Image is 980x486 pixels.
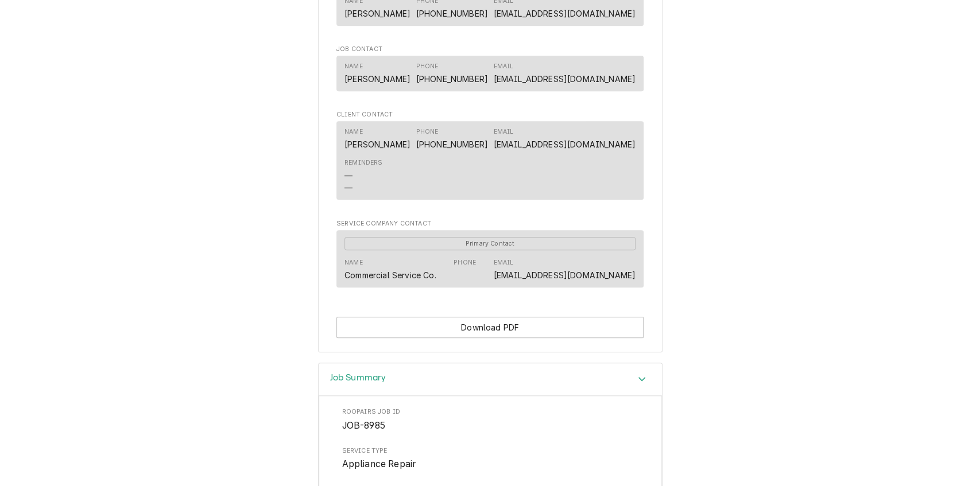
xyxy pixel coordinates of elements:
div: Service Type [342,446,638,471]
div: Phone [416,127,488,150]
div: Contact [336,230,644,287]
div: Service Company Contact List [336,230,644,293]
div: Email [494,127,514,137]
div: Phone [416,62,439,71]
div: Button Group Row [336,317,644,338]
div: Reminders [344,158,382,168]
div: Email [494,258,636,281]
div: Client Contact List [336,121,644,205]
button: Accordion Details Expand Trigger [319,363,662,396]
div: Email [494,62,636,85]
div: Button Group [336,317,644,338]
div: Email [494,62,514,71]
a: [EMAIL_ADDRESS][DOMAIN_NAME] [494,139,636,149]
div: — [344,182,353,194]
div: Phone [416,127,439,137]
span: Client Contact [336,110,644,119]
a: [PHONE_NUMBER] [416,9,488,18]
span: Service Type [342,457,638,471]
div: Contact [336,121,644,200]
span: Primary Contact [344,237,636,250]
span: JOB-8985 [342,420,385,431]
button: Download PDF [336,317,644,338]
div: Email [494,258,514,267]
div: Name [344,258,363,267]
div: Name [344,62,363,71]
div: Phone [454,258,476,267]
div: [PERSON_NAME] [344,73,410,85]
div: Accordion Header [319,363,662,396]
h3: Job Summary [330,372,386,383]
div: Commercial Service Co. [344,269,436,281]
div: Name [344,62,410,85]
a: [EMAIL_ADDRESS][DOMAIN_NAME] [494,9,636,18]
div: Roopairs Job ID [342,407,638,432]
div: Client Contact [336,110,644,205]
a: [EMAIL_ADDRESS][DOMAIN_NAME] [494,74,636,84]
span: Roopairs Job ID [342,419,638,433]
div: Phone [416,62,488,85]
span: Appliance Repair [342,458,416,469]
a: [PHONE_NUMBER] [416,139,488,149]
span: Service Company Contact [336,219,644,228]
div: Primary [344,236,636,250]
div: Job Contact List [336,56,644,96]
div: [PERSON_NAME] [344,7,410,20]
span: Roopairs Job ID [342,407,638,417]
div: Contact [336,56,644,91]
div: Email [494,127,636,150]
div: [PERSON_NAME] [344,138,410,150]
div: Name [344,127,363,137]
div: Name [344,127,410,150]
div: Job Contact [336,45,644,96]
a: [EMAIL_ADDRESS][DOMAIN_NAME] [494,270,636,280]
span: Job Contact [336,45,644,54]
span: Service Type [342,446,638,456]
div: Name [344,258,436,281]
a: [PHONE_NUMBER] [416,74,488,84]
div: Reminders [344,158,382,193]
div: Service Company Contact [336,219,644,293]
div: — [344,170,353,182]
div: Phone [454,258,476,281]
